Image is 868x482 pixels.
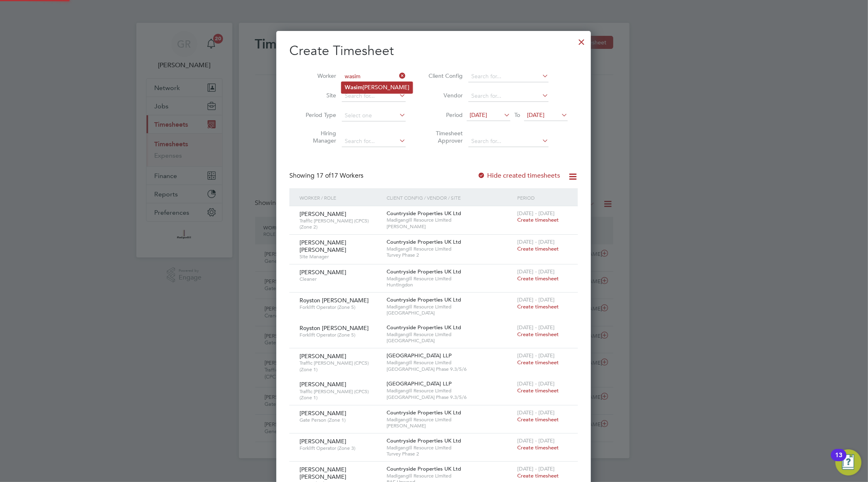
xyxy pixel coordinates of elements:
span: Create timesheet [517,245,559,252]
span: Create timesheet [517,331,559,338]
span: [PERSON_NAME] [387,423,513,429]
span: [PERSON_NAME] [PERSON_NAME] [300,466,346,480]
label: Vendor [426,92,463,99]
span: Create timesheet [517,444,559,451]
span: [GEOGRAPHIC_DATA] LLP [387,352,452,359]
span: [GEOGRAPHIC_DATA] [387,310,513,316]
span: To [512,110,523,120]
span: [PERSON_NAME] [300,352,346,360]
span: Turvey Phase 2 [387,451,513,457]
span: [PERSON_NAME] [PERSON_NAME] [300,239,346,253]
input: Search for... [342,71,406,82]
span: Gate Person (Zone 1) [300,417,380,423]
span: [DATE] - [DATE] [517,268,555,275]
label: Hide created timesheets [477,172,560,180]
span: Create timesheet [517,387,559,394]
span: Create timesheet [517,359,559,366]
span: Create timesheet [517,275,559,282]
span: [DATE] - [DATE] [517,352,555,359]
span: Traffic [PERSON_NAME] (CPCS) (Zone 1) [300,388,380,401]
span: [DATE] - [DATE] [517,380,555,387]
button: Open Resource Center, 13 new notifications [835,449,861,475]
span: [PERSON_NAME] [300,409,346,417]
span: [DATE] [527,111,544,119]
span: Create timesheet [517,416,559,423]
span: [PERSON_NAME] [300,210,346,218]
span: [DATE] - [DATE] [517,465,555,472]
span: Forklift Operator (Zone 5) [300,304,380,310]
span: Huntingdon [387,282,513,288]
span: [DATE] - [DATE] [517,324,555,331]
input: Select one [342,110,406,121]
label: Timesheet Approver [426,130,463,144]
span: Countryside Properties UK Ltd [387,465,461,472]
span: Madigangill Resource Limited [387,275,513,282]
div: Period [515,188,570,207]
span: [GEOGRAPHIC_DATA] Phase 9.3/5/6 [387,394,513,401]
span: 17 of [316,172,331,180]
div: Worker / Role [297,188,385,207]
span: Traffic [PERSON_NAME] (CPCS) (Zone 2) [300,218,380,230]
div: Showing [289,172,365,180]
span: [PERSON_NAME] [300,438,346,445]
span: Countryside Properties UK Ltd [387,210,461,217]
span: Royston [PERSON_NAME] [300,297,369,304]
span: [DATE] - [DATE] [517,409,555,416]
span: Royston [PERSON_NAME] [300,324,369,332]
span: Madigangill Resource Limited [387,217,513,223]
label: Period Type [300,111,336,119]
span: [PERSON_NAME] [387,223,513,230]
h2: Create Timesheet [289,42,578,59]
span: Countryside Properties UK Ltd [387,324,461,331]
span: Madigangill Resource Limited [387,473,513,479]
span: Forklift Operator (Zone 5) [300,332,380,338]
div: 13 [835,455,842,466]
span: [PERSON_NAME] [300,381,346,388]
input: Search for... [468,136,549,147]
span: 17 Workers [316,172,363,180]
span: Forklift Operator (Zone 3) [300,445,380,451]
input: Search for... [342,136,406,147]
span: [PERSON_NAME] [300,269,346,276]
label: Site [300,92,336,99]
span: [GEOGRAPHIC_DATA] [387,337,513,344]
span: Countryside Properties UK Ltd [387,296,461,303]
li: [PERSON_NAME] [341,82,413,93]
span: [GEOGRAPHIC_DATA] LLP [387,380,452,387]
b: Wasim [345,84,363,91]
span: Traffic [PERSON_NAME] (CPCS) (Zone 1) [300,360,380,372]
span: Madigangill Resource Limited [387,304,513,310]
label: Hiring Manager [300,130,336,144]
span: Turvey Phase 2 [387,252,513,258]
span: Madigangill Resource Limited [387,246,513,252]
span: Create timesheet [517,472,559,479]
span: Countryside Properties UK Ltd [387,238,461,245]
span: [GEOGRAPHIC_DATA] Phase 9.3/5/6 [387,366,513,372]
span: [DATE] - [DATE] [517,238,555,245]
span: Countryside Properties UK Ltd [387,437,461,444]
span: Create timesheet [517,303,559,310]
span: Countryside Properties UK Ltd [387,268,461,275]
span: [DATE] - [DATE] [517,437,555,444]
input: Search for... [468,71,549,82]
span: [DATE] - [DATE] [517,210,555,217]
input: Search for... [342,90,406,102]
label: Period [426,111,463,119]
span: [DATE] [470,111,487,119]
span: Madigangill Resource Limited [387,359,513,366]
span: Madigangill Resource Limited [387,416,513,423]
span: Cleaner [300,276,380,282]
span: Countryside Properties UK Ltd [387,409,461,416]
label: Worker [300,72,336,79]
span: [DATE] - [DATE] [517,296,555,303]
div: Client Config / Vendor / Site [385,188,515,207]
span: Create timesheet [517,216,559,223]
span: Madigangill Resource Limited [387,331,513,338]
span: Madigangill Resource Limited [387,387,513,394]
label: Client Config [426,72,463,79]
span: Madigangill Resource Limited [387,445,513,451]
span: Site Manager [300,253,380,260]
input: Search for... [468,90,549,102]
